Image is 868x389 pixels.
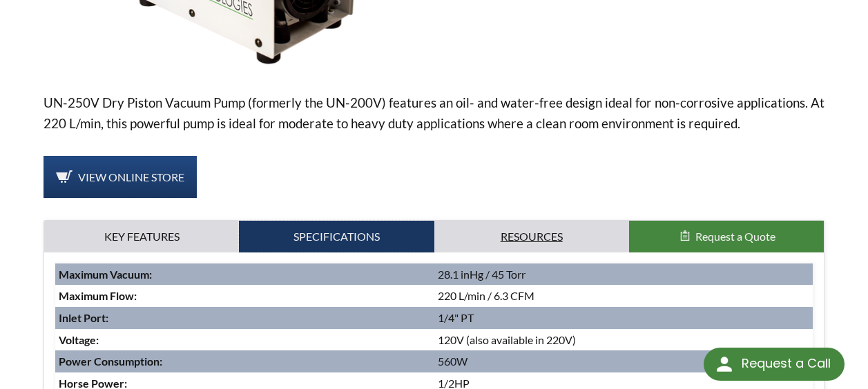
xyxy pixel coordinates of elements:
[434,329,813,351] td: 120V (also available in 220V)
[434,221,629,252] a: Resources
[44,92,824,134] p: UN-250V Dry Piston Vacuum Pump (formerly the UN-200V) features an oil- and water-free design idea...
[434,307,813,329] td: 1/4" PT
[44,221,239,252] a: Key Features
[434,350,813,372] td: 560W
[55,307,434,329] td: :
[78,170,184,183] span: View Online Store
[59,355,160,368] strong: Power Consumption
[695,230,775,243] span: Request a Quote
[44,156,197,199] a: View Online Store
[713,353,735,375] img: round button
[742,348,831,379] div: Request a Call
[55,285,434,307] td: :
[434,285,813,307] td: 220 L/min / 6.3 CFM
[59,268,149,281] strong: Maximum Vacuum
[59,311,106,324] strong: Inlet Port
[55,263,434,286] td: :
[55,329,434,351] td: :
[59,333,96,346] strong: Voltage
[629,221,824,252] button: Request a Quote
[704,348,845,381] div: Request a Call
[239,221,434,252] a: Specifications
[55,350,434,372] td: :
[59,289,134,302] strong: Maximum Flow
[434,263,813,286] td: 28.1 inHg / 45 Torr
